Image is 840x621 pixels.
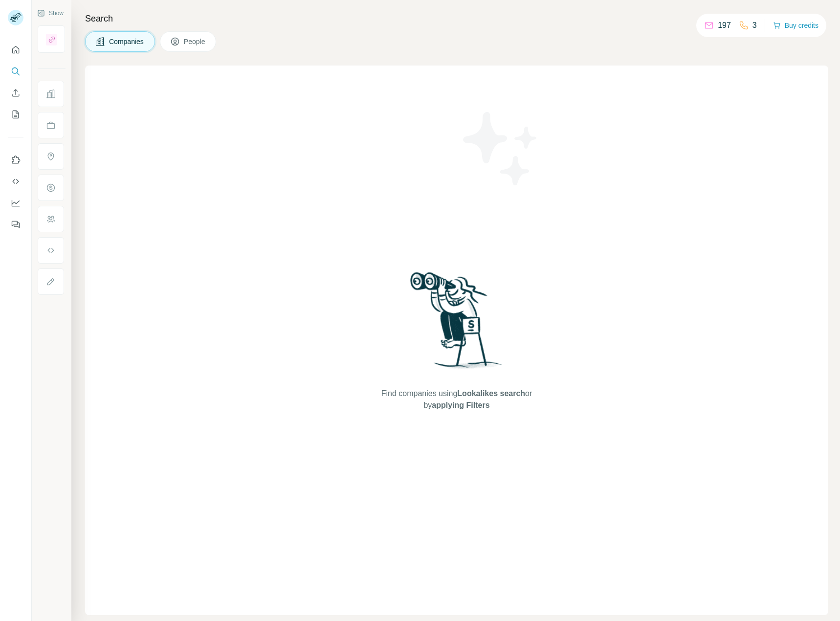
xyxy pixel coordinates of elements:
h4: Search [85,12,828,25]
button: Dashboard [8,194,23,212]
button: My lists [8,106,23,123]
button: Feedback [8,216,23,233]
button: Buy credits [773,19,818,32]
button: Quick start [8,41,23,59]
span: Find companies using or by [378,388,535,411]
span: Lookalikes search [457,389,525,398]
button: Use Surfe on LinkedIn [8,151,23,169]
img: Surfe Illustration - Woman searching with binoculars [406,269,508,378]
img: Surfe Illustration - Stars [457,105,545,193]
p: 197 [718,20,731,31]
p: 3 [752,20,757,31]
span: Companies [109,37,145,46]
span: applying Filters [432,401,489,409]
button: Show [30,6,70,21]
button: Enrich CSV [8,84,23,102]
span: People [184,37,206,46]
button: Use Surfe API [8,173,23,190]
button: Search [8,63,23,80]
